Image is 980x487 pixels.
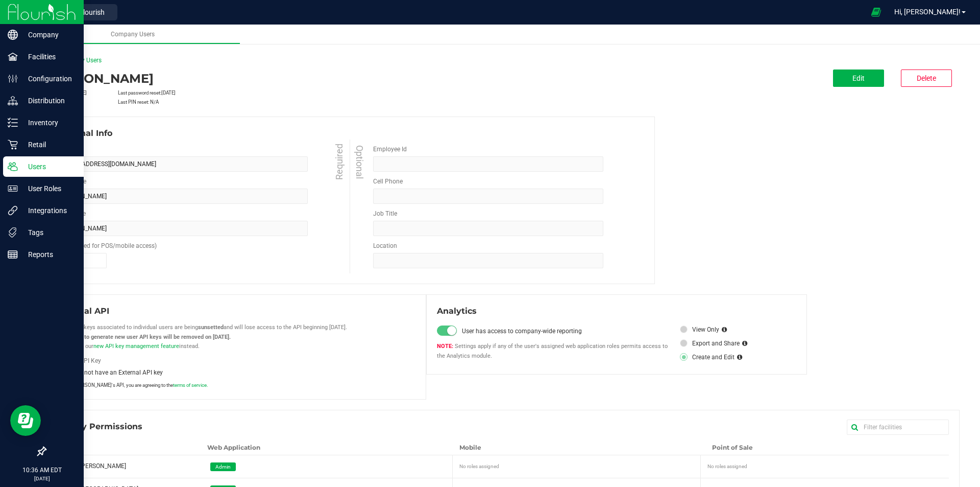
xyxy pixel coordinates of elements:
span: API keys associated to individual users are being and will lose access to the API beginning [DATE... [56,324,347,350]
div: [PERSON_NAME] [45,69,655,88]
inline-svg: Reports [8,249,18,260]
strong: sunsetted [198,324,224,331]
span: GA1 - [PERSON_NAME] [63,462,126,470]
p: Facilities [18,51,79,63]
p: Retail [18,138,79,151]
span: Hi, [PERSON_NAME]! [894,8,961,16]
label: Export and Share [680,339,740,348]
inline-svg: Configuration [8,74,18,84]
span: Edit [852,74,865,82]
span: Web Application [207,444,260,451]
label: PIN [56,241,157,250]
a: new API key management feature [93,343,179,350]
div: No roles assigned [707,459,945,470]
button: Delete [901,69,952,87]
label: User has access to company-wide reporting [462,327,670,336]
span: [DATE] [161,90,176,96]
label: View Only [680,325,719,334]
span: User does not have an External API key [56,368,163,377]
inline-svg: Integrations [8,205,18,216]
button: Edit [833,69,884,87]
strong: The ability to generate new user API keys will be removed on [DATE]. [56,334,231,340]
div: No roles assigned [459,459,699,470]
p: Reports [18,248,79,261]
label: External API Key [56,356,322,365]
p: Company [18,29,79,41]
div: Personal Info [56,127,644,140]
span: Settings apply if any of the user's assigned web application roles permits access to the Analytic... [437,343,668,359]
div: Analytics [437,305,797,317]
span: Company Users [111,31,155,38]
label: Cell Phone [373,177,403,186]
p: Tags [18,226,79,239]
inline-svg: Company [8,30,18,40]
p: User Roles [18,182,79,195]
div: External API [56,305,415,317]
iframe: Resource center [10,405,41,436]
span: (required for POS/mobile access) [66,242,157,249]
span: Required [332,144,346,180]
span: Mobile [459,444,481,451]
label: Create and Edit [680,353,734,362]
span: Open Ecommerce Menu [865,2,888,22]
inline-svg: Retail [8,140,18,150]
inline-svg: User Roles [8,183,18,194]
span: Point of Sale [712,444,753,451]
inline-svg: Facilities [8,52,18,62]
span: N/A [150,99,159,105]
inline-svg: Users [8,161,18,172]
inline-svg: Tags [8,227,18,238]
small: By using [PERSON_NAME]'s API, you are agreeing to the [56,382,208,389]
label: Employee Id [373,145,407,154]
inline-svg: Distribution [8,96,18,106]
p: Integrations [18,204,79,217]
p: Inventory [18,117,79,129]
inline-svg: Inventory [8,118,18,128]
input: Filter facilities [847,420,949,435]
div: Facility Permissions [56,421,949,433]
span: Optional [353,145,366,179]
p: [DATE] [5,475,79,482]
p: Configuration [18,73,79,85]
small: Last password reset: [118,90,176,96]
span: Admin [215,464,231,470]
a: terms of service. [173,382,208,388]
small: Last PIN reset: [118,99,159,105]
p: Distribution [18,95,79,107]
p: 10:36 AM EDT [5,466,79,475]
p: Users [18,160,79,173]
label: Job Title [373,209,397,218]
label: Location [373,241,397,250]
